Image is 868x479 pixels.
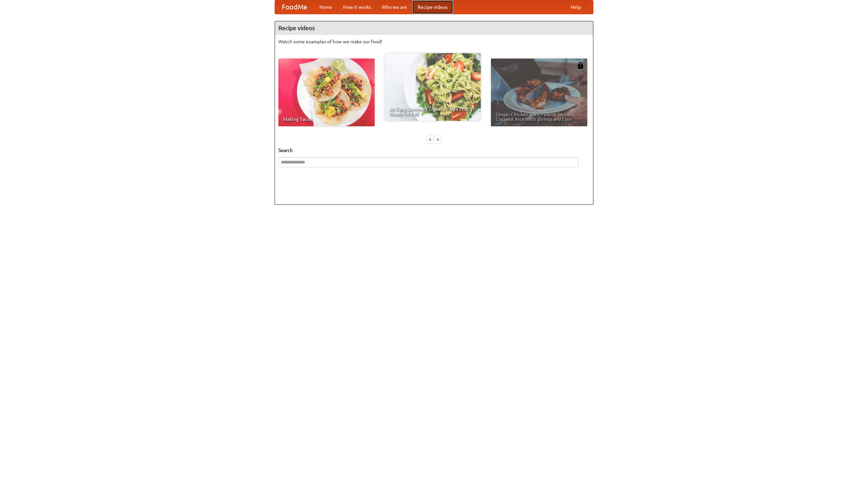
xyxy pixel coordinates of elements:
a: FoodMe [275,0,314,14]
a: Who we are [376,0,412,14]
span: An Easy, Summery Tomato Pasta That's Ready for Fall [389,107,476,116]
div: » [435,135,441,144]
a: Making Tacos [278,59,375,126]
a: Home [314,0,338,14]
span: Making Tacos [283,117,370,122]
div: « [427,135,433,144]
a: Recipe videos [412,0,453,14]
p: Watch some examples of how we make our food! [278,38,590,45]
h5: Search [278,147,590,154]
a: Help [565,0,586,14]
a: How it works [338,0,376,14]
img: 483408.png [577,62,584,69]
a: An Easy, Summery Tomato Pasta That's Ready for Fall [384,53,481,121]
h4: Recipe videos [275,21,593,35]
